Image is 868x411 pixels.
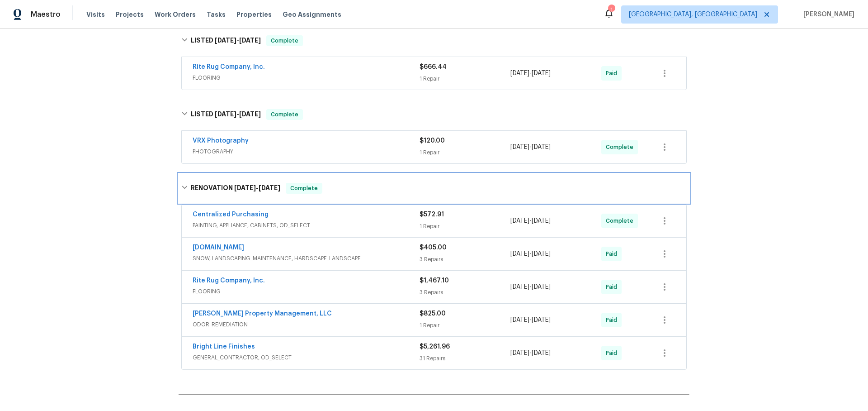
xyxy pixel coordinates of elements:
[267,110,302,119] span: Complete
[193,344,255,350] a: Bright Line Finishes
[207,11,226,18] span: Tasks
[193,254,420,263] span: SNOW, LANDSCAPING_MAINTENANCE, HARDSCAPE_LANDSCAPE
[420,255,510,264] div: 3 Repairs
[420,222,510,231] div: 1 Repair
[420,288,510,297] div: 3 Repairs
[215,111,236,117] span: [DATE]
[193,277,265,284] a: Rite Rug Company, Inc.
[215,111,261,117] span: -
[420,64,447,70] span: $666.44
[800,10,854,19] span: [PERSON_NAME]
[283,10,341,19] span: Geo Assignments
[420,321,510,330] div: 1 Repair
[193,221,420,230] span: PAINTING, APPLIANCE, CABINETS, OD_SELECT
[236,10,272,19] span: Properties
[532,317,551,323] span: [DATE]
[608,5,614,14] div: 1
[155,10,196,19] span: Work Orders
[510,70,529,76] span: [DATE]
[420,74,510,83] div: 1 Repair
[234,185,256,191] span: [DATE]
[510,251,529,257] span: [DATE]
[420,148,510,157] div: 1 Repair
[510,282,551,292] span: -
[420,211,444,218] span: $572.91
[193,244,244,251] a: [DOMAIN_NAME]
[259,185,280,191] span: [DATE]
[420,354,510,363] div: 31 Repairs
[606,143,637,152] span: Complete
[510,218,529,224] span: [DATE]
[420,244,447,251] span: $405.00
[86,10,105,19] span: Visits
[191,35,261,46] h6: LISTED
[532,218,551,224] span: [DATE]
[510,315,551,325] span: -
[606,216,637,225] span: Complete
[191,109,261,120] h6: LISTED
[179,26,689,55] div: LISTED [DATE]-[DATE]Complete
[510,349,551,358] span: -
[239,37,261,43] span: [DATE]
[510,284,529,290] span: [DATE]
[193,147,420,156] span: PHOTOGRAPHY
[215,37,261,43] span: -
[420,344,450,350] span: $5,261.96
[606,69,621,78] span: Paid
[510,350,529,356] span: [DATE]
[606,249,621,258] span: Paid
[116,10,144,19] span: Projects
[193,287,420,296] span: FLOORING
[31,10,61,19] span: Maestro
[532,251,551,257] span: [DATE]
[239,111,261,117] span: [DATE]
[510,249,551,258] span: -
[193,73,420,82] span: FLOORING
[532,284,551,290] span: [DATE]
[179,174,689,203] div: RENOVATION [DATE]-[DATE]Complete
[420,311,446,317] span: $825.00
[420,138,445,144] span: $120.00
[510,216,551,225] span: -
[193,311,332,317] a: [PERSON_NAME] Property Management, LLC
[193,64,265,70] a: Rite Rug Company, Inc.
[510,143,551,152] span: -
[267,36,302,45] span: Complete
[179,100,689,129] div: LISTED [DATE]-[DATE]Complete
[510,144,529,150] span: [DATE]
[191,183,280,194] h6: RENOVATION
[629,10,757,19] span: [GEOGRAPHIC_DATA], [GEOGRAPHIC_DATA]
[510,317,529,323] span: [DATE]
[532,144,551,150] span: [DATE]
[193,138,249,144] a: VRX Photography
[532,350,551,356] span: [DATE]
[606,315,621,325] span: Paid
[287,184,321,193] span: Complete
[193,353,420,362] span: GENERAL_CONTRACTOR, OD_SELECT
[234,185,280,191] span: -
[215,37,236,43] span: [DATE]
[193,211,269,218] a: Centralized Purchasing
[193,320,420,329] span: ODOR_REMEDIATION
[510,69,551,78] span: -
[606,349,621,358] span: Paid
[532,70,551,76] span: [DATE]
[606,282,621,292] span: Paid
[420,277,449,284] span: $1,467.10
